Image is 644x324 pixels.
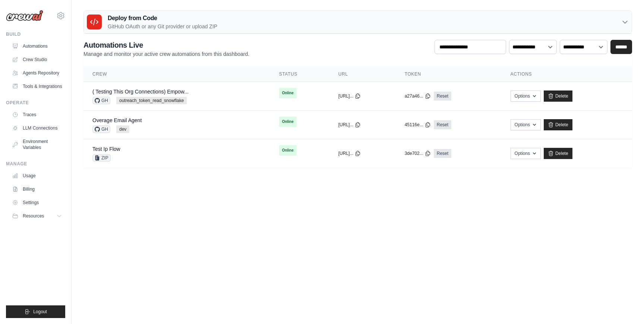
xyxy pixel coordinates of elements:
button: Logout [6,305,65,318]
a: Overage Email Agent [92,117,142,123]
a: Delete [544,90,572,102]
span: ZIP [92,154,111,162]
button: 3de702... [405,150,431,156]
a: Test Ip Flow [92,146,120,152]
span: Logout [33,309,47,315]
a: Agents Repository [9,67,65,79]
div: Build [6,31,65,37]
a: Tools & Integrations [9,80,65,92]
img: Logo [6,10,43,21]
a: Reset [434,92,451,101]
a: Crew Studio [9,54,65,66]
a: Automations [9,40,65,52]
th: Actions [502,67,632,82]
p: Manage and monitor your active crew automations from this dashboard. [83,50,249,58]
th: Status [270,67,329,82]
p: GitHub OAuth or any Git provider or upload ZIP [108,23,217,30]
span: outreach_token_read_snowflake [116,97,187,104]
button: 45116e... [405,122,431,128]
span: Online [279,117,297,127]
button: Resources [9,210,65,222]
a: Environment Variables [9,136,65,153]
a: Usage [9,170,65,182]
div: Manage [6,161,65,167]
th: Token [396,67,502,82]
span: Online [279,88,297,98]
span: Resources [23,213,44,219]
button: Options [511,90,541,102]
div: Operate [6,100,65,106]
span: GH [92,126,110,133]
a: Reset [434,120,451,129]
span: Online [279,145,297,156]
a: Billing [9,183,65,195]
a: Traces [9,109,65,121]
a: Delete [544,119,572,130]
span: dev [116,126,129,133]
button: a27a46... [405,93,431,99]
th: Crew [83,67,270,82]
button: Options [511,119,541,130]
a: LLM Connections [9,122,65,134]
button: Options [511,148,541,159]
span: GH [92,97,110,104]
a: Settings [9,197,65,209]
h3: Deploy from Code [108,14,217,23]
a: ( Testing This Org Connections) Empow... [92,89,189,95]
th: URL [329,67,396,82]
a: Delete [544,148,572,159]
a: Reset [434,149,451,158]
h2: Automations Live [83,40,249,50]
